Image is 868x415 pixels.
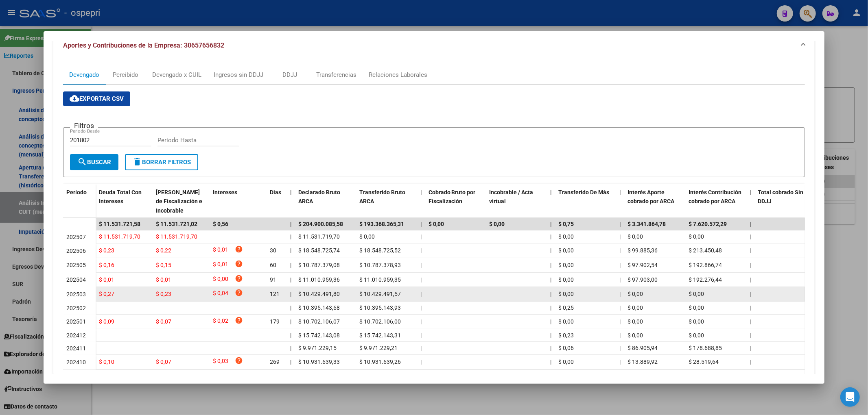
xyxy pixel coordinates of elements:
[213,316,228,327] span: $ 0,02
[287,184,295,219] datatable-header-cell: |
[620,332,621,339] span: |
[156,221,197,227] span: $ 11.531.721,02
[758,189,804,205] span: Total cobrado Sin DDJJ
[156,189,202,214] span: [PERSON_NAME] de Fiscalización e Incobrable
[551,262,552,268] span: |
[66,248,86,254] span: 202506
[628,345,658,351] span: $ 86.905,94
[290,332,291,339] span: |
[99,262,114,268] span: $ 0,16
[66,305,86,311] span: 202502
[420,359,422,365] span: |
[295,184,356,219] datatable-header-cell: Declarado Bruto ARCA
[213,274,228,285] span: $ 0,00
[689,276,722,283] span: $ 192.276,44
[420,332,422,339] span: |
[420,262,422,268] span: |
[420,247,422,254] span: |
[235,316,243,324] i: help
[749,373,761,387] li: page 2
[359,247,401,254] span: $ 18.548.725,52
[298,304,340,311] span: $ 10.395.143,68
[559,359,574,365] span: $ 0,00
[689,304,704,311] span: $ 0,00
[270,262,276,268] span: 60
[559,291,574,297] span: $ 0,00
[547,184,555,219] datatable-header-cell: |
[77,157,87,167] mat-icon: search
[620,233,621,240] span: |
[66,318,86,325] span: 202501
[559,262,574,268] span: $ 0,00
[66,291,86,298] span: 202503
[290,276,291,283] span: |
[270,247,276,254] span: 30
[298,318,340,325] span: $ 10.702.106,07
[420,276,422,283] span: |
[628,304,643,311] span: $ 0,00
[620,247,621,254] span: |
[555,184,617,219] datatable-header-cell: Transferido De Más
[628,276,658,283] span: $ 97.903,00
[270,291,280,297] span: 121
[213,356,228,367] span: $ 0,03
[689,291,704,297] span: $ 0,00
[298,262,340,268] span: $ 10.787.379,08
[737,373,749,387] li: page 1
[99,221,140,227] span: $ 11.531.721,58
[620,276,621,283] span: |
[689,332,704,339] span: $ 0,00
[99,318,114,325] span: $ 0,09
[689,262,722,268] span: $ 192.866,74
[359,233,375,240] span: $ 0,00
[290,189,292,196] span: |
[66,234,86,240] span: 202507
[99,276,114,283] span: $ 0,01
[420,189,422,196] span: |
[559,332,574,339] span: $ 0,23
[235,289,243,297] i: help
[152,70,201,79] div: Devengado x CUIL
[282,70,297,79] div: DDJJ
[359,262,401,268] span: $ 10.787.378,93
[213,189,237,196] span: Intereses
[290,304,291,311] span: |
[689,189,742,205] span: Interés Contribución cobrado por ARCA
[63,184,96,218] datatable-header-cell: Período
[70,95,124,102] span: Exportar CSV
[213,245,228,256] span: $ 0,01
[551,304,552,311] span: |
[96,184,153,219] datatable-header-cell: Deuda Total Con Intereses
[559,318,574,325] span: $ 0,00
[689,233,704,240] span: $ 0,00
[620,189,621,196] span: |
[213,260,228,271] span: $ 0,01
[70,121,98,130] h3: Filtros
[69,70,99,79] div: Devengado
[290,291,291,297] span: |
[551,318,552,325] span: |
[290,233,291,240] span: |
[132,157,142,167] mat-icon: delete
[628,318,643,325] span: $ 0,00
[750,332,751,339] span: |
[551,291,552,297] span: |
[77,159,111,166] span: Buscar
[235,245,243,253] i: help
[420,345,422,351] span: |
[551,233,552,240] span: |
[747,184,755,219] datatable-header-cell: |
[99,247,114,254] span: $ 0,23
[298,233,340,240] span: $ 11.531.719,70
[486,184,547,219] datatable-header-cell: Incobrable / Acta virtual
[63,370,210,390] div: 21 total
[750,221,752,227] span: |
[755,184,816,219] datatable-header-cell: Total cobrado Sin DDJJ
[53,33,815,59] mat-expansion-panel-header: Aportes y Contribuciones de la Empresa: 30657656832
[235,260,243,268] i: help
[625,184,686,219] datatable-header-cell: Interés Aporte cobrado por ARCA
[66,345,86,352] span: 202411
[750,304,751,311] span: |
[620,345,621,351] span: |
[620,304,621,311] span: |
